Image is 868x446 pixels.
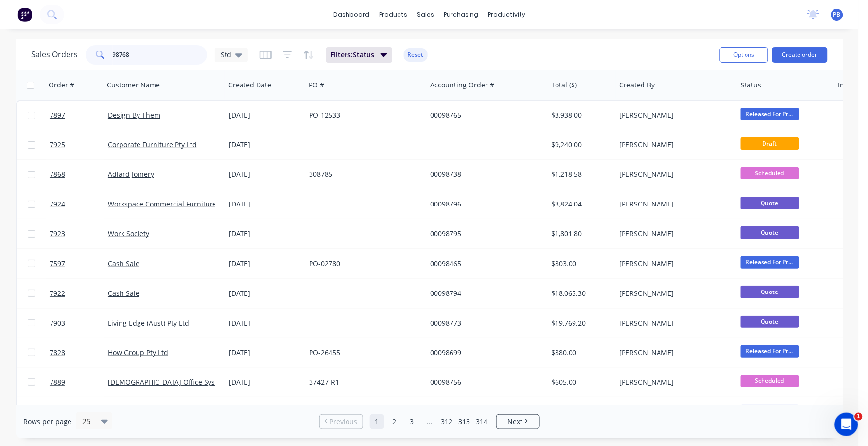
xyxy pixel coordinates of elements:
span: 7924 [50,199,65,209]
a: Page 312 [440,414,454,429]
a: [DEMOGRAPHIC_DATA] Office Systems [108,377,231,387]
div: Created By [620,80,655,90]
div: [DATE] [229,318,301,328]
span: Scheduled [741,375,799,387]
div: 00098794 [430,289,538,298]
span: Quote [741,197,799,209]
span: 7597 [50,259,65,269]
a: Previous page [320,417,363,427]
span: Previous [330,417,357,427]
div: Total ($) [552,80,577,90]
div: 00098796 [430,199,538,209]
div: [PERSON_NAME] [619,318,727,328]
div: products [374,7,412,22]
a: Work Society [108,229,149,238]
div: [PERSON_NAME] [619,377,727,387]
div: Status [741,80,762,90]
a: 7903 [50,309,108,338]
div: $19,769.20 [552,318,608,328]
a: Living Edge (Aust) Pty Ltd [108,318,189,327]
div: 00098765 [430,110,538,120]
div: [DATE] [229,348,301,358]
a: 7924 [50,189,108,219]
div: Accounting Order # [430,80,494,90]
div: 00098465 [430,259,538,269]
div: PO # [309,80,324,90]
div: $1,218.58 [552,170,608,179]
div: productivity [483,7,530,22]
a: Page 3 [405,414,419,429]
div: $880.00 [552,348,608,358]
a: Next page [497,417,539,427]
a: Adlard Joinery [108,170,154,179]
div: [DATE] [229,289,301,298]
ul: Pagination [315,414,544,429]
div: [PERSON_NAME] [619,140,727,150]
a: dashboard [329,7,374,22]
div: [DATE] [229,229,301,239]
span: 1 [855,413,863,421]
a: Cash Sale [108,259,139,268]
div: PO-02780 [309,259,417,269]
div: [DATE] [229,110,301,120]
img: Factory [17,7,32,22]
a: Jump forward [422,414,437,429]
a: 7925 [50,130,108,159]
a: Page 2 [387,414,402,429]
div: [PERSON_NAME] [619,110,727,120]
a: Corporate Furniture Pty Ltd [108,140,197,149]
div: Customer Name [107,80,160,90]
span: Rows per page [23,417,71,427]
a: Page 313 [457,414,472,429]
div: PO-26455 [309,348,417,358]
iframe: Intercom live chat [835,413,858,436]
span: Next [508,417,523,427]
span: Filters: Status [331,50,375,60]
div: [DATE] [229,170,301,179]
div: 37427-R1 [309,377,417,387]
span: Quote [741,226,799,239]
span: 7897 [50,110,65,120]
span: Quote [741,316,799,328]
input: Search... [113,45,208,65]
span: 7868 [50,170,65,179]
a: 7828 [50,338,108,367]
a: 7897 [50,101,108,130]
div: purchasing [439,7,483,22]
span: 7922 [50,289,65,298]
div: $3,938.00 [552,110,608,120]
div: [PERSON_NAME] [619,348,727,358]
a: 7922 [50,279,108,308]
h1: Sales Orders [31,50,78,59]
div: [PERSON_NAME] [619,259,727,269]
a: Cash Sale [108,289,139,298]
a: Page 1 is your current page [370,414,384,429]
a: 7889 [50,368,108,397]
div: [PERSON_NAME] [619,170,727,179]
div: [DATE] [229,259,301,269]
div: $9,240.00 [552,140,608,150]
span: Std [221,50,231,60]
div: [PERSON_NAME] [619,199,727,209]
a: 7868 [50,160,108,189]
div: 00098773 [430,318,538,328]
span: Released For Pr... [741,256,799,268]
div: [DATE] [229,377,301,387]
div: 308785 [309,170,417,179]
div: 00098756 [430,377,538,387]
div: Order # [49,80,74,90]
button: Create order [772,47,828,63]
span: Scheduled [741,167,799,179]
div: $18,065.30 [552,289,608,298]
a: 7597 [50,249,108,278]
span: 7923 [50,229,65,239]
div: 00098699 [430,348,538,358]
span: 7925 [50,140,65,150]
a: 7923 [50,219,108,248]
div: [PERSON_NAME] [619,229,727,239]
span: Draft [741,137,799,150]
span: 7903 [50,318,65,328]
div: [DATE] [229,199,301,209]
div: Created Date [228,80,271,90]
span: PB [833,10,841,19]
